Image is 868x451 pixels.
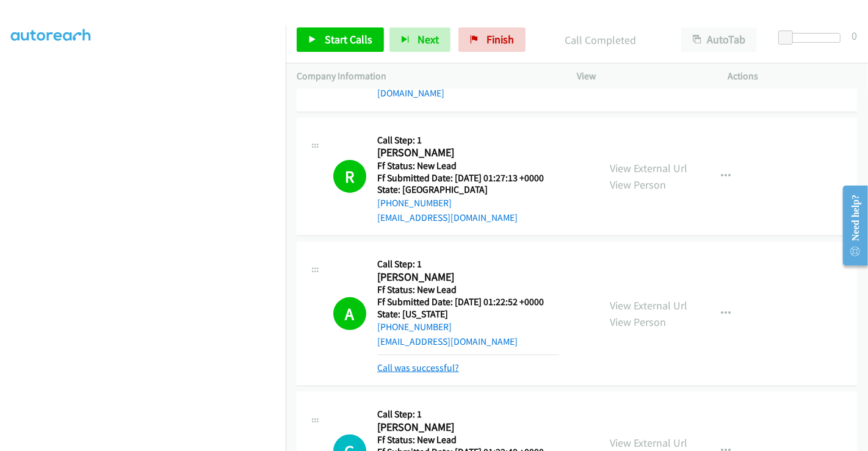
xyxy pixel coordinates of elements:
[377,308,559,320] h5: State: [US_STATE]
[486,32,514,46] span: Finish
[852,27,857,44] div: 0
[377,434,559,446] h5: Ff Status: New Lead
[377,258,559,270] h5: Call Step: 1
[377,172,559,184] h5: Ff Submitted Date: [DATE] 01:27:13 +0000
[377,184,559,196] h5: State: [GEOGRAPHIC_DATA]
[377,420,559,435] h2: [PERSON_NAME]
[833,177,868,274] iframe: Resource Center
[377,408,559,420] h5: Call Step: 1
[333,297,366,330] h1: A
[297,27,384,52] a: Start Calls
[389,27,450,52] button: Next
[610,298,687,312] a: View External Url
[610,436,687,450] a: View External Url
[377,321,452,333] a: [PHONE_NUMBER]
[377,284,559,296] h5: Ff Status: New Lead
[377,212,518,223] a: [EMAIL_ADDRESS][DOMAIN_NAME]
[333,160,366,193] h1: R
[377,160,559,172] h5: Ff Status: New Lead
[784,33,841,43] div: Delay between calls (in seconds)
[577,69,706,84] p: View
[458,27,526,52] a: Finish
[610,315,666,329] a: View Person
[377,296,559,308] h5: Ff Submitted Date: [DATE] 01:22:52 +0000
[681,27,757,52] button: AutoTab
[377,134,559,146] h5: Call Step: 1
[542,32,659,48] p: Call Completed
[377,362,459,373] a: Call was successful?
[377,197,452,209] a: [PHONE_NUMBER]
[325,32,372,46] span: Start Calls
[377,270,559,284] h2: [PERSON_NAME]
[610,178,666,192] a: View Person
[377,336,518,347] a: [EMAIL_ADDRESS][DOMAIN_NAME]
[297,69,555,84] p: Company Information
[610,161,687,175] a: View External Url
[377,146,559,160] h2: [PERSON_NAME]
[418,32,439,46] span: Next
[728,69,858,84] p: Actions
